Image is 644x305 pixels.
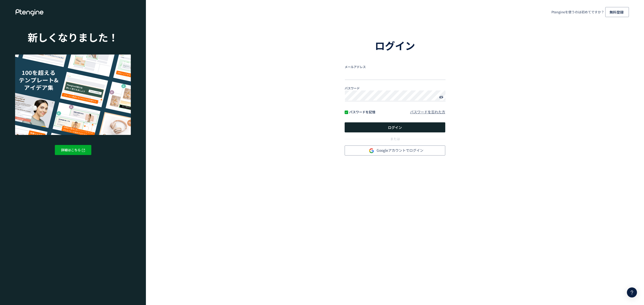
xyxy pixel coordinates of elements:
[388,122,402,132] span: ログイン
[345,122,445,132] button: ログイン
[345,65,445,69] div: メールアドレス
[348,110,375,114] span: パスワードを記憶
[15,30,131,44] h1: 新しくなりました！
[610,7,624,17] span: 無料登録
[551,10,604,15] span: Ptengineを使うのは初めてですか？
[345,136,445,141] div: または
[345,145,445,156] button: Googleアカウントでログイン
[410,109,445,114] a: パスワードを忘れた方
[605,7,629,17] a: 無料登録
[345,86,445,90] div: パスワード
[61,147,85,152] span: 詳細はこちら
[345,40,445,50] h1: ログイン
[55,145,91,155] button: 詳細はこちら
[367,145,423,156] span: Googleアカウントでログイン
